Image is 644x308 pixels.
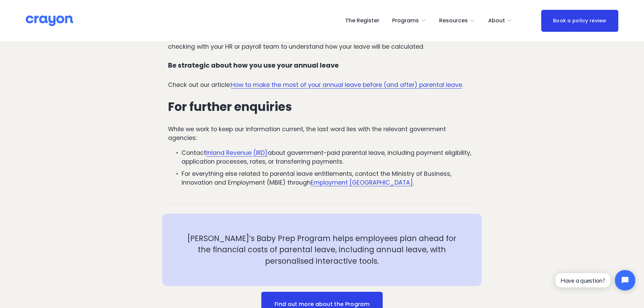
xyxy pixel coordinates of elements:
[168,62,476,70] h4: Be strategic about how you use your annual leave
[488,15,512,26] a: folder dropdown
[550,264,641,296] iframe: Tidio Chat
[345,15,379,26] a: The Register
[488,16,505,26] span: About
[392,15,426,26] a: folder dropdown
[311,179,413,187] a: Employment [GEOGRAPHIC_DATA]
[182,169,476,187] p: For everything else related to parental leave entitlements, contact the Ministry of Business, Inn...
[168,100,476,114] h3: For further enquiries
[206,149,268,157] a: Inland Revenue (IRD)
[26,15,73,27] img: Crayon
[182,148,476,166] p: Contact about government-paid parental leave, including payment eligibility, application processe...
[168,125,476,143] p: While we work to keep our information current, the last word lies with the relevant government ag...
[182,233,463,267] p: [PERSON_NAME]’s Baby Prep Program helps employees plan ahead for the financial costs of parental ...
[439,16,468,26] span: Resources
[439,15,475,26] a: folder dropdown
[392,16,419,26] span: Programs
[541,10,618,32] a: Book a policy review
[231,81,462,89] a: How to make the most of your annual leave before (and after) parental leave
[168,80,476,89] p: Check out our article: .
